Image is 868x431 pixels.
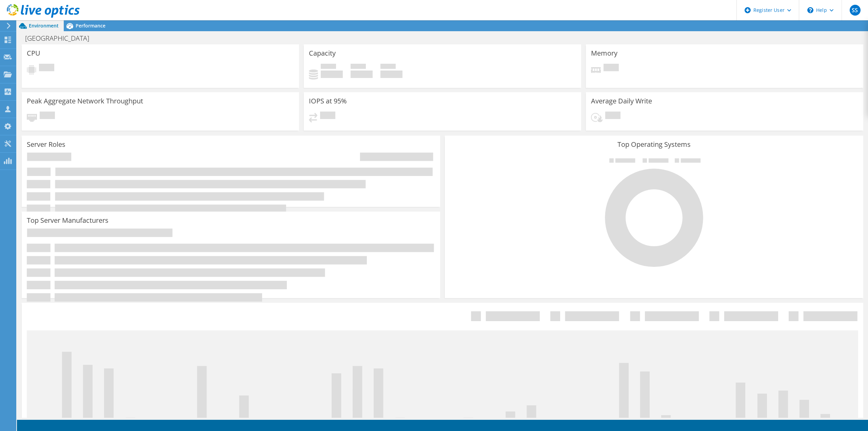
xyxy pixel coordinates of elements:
[850,5,861,16] span: SS
[351,71,373,78] h4: 0 GiB
[29,22,59,29] span: Environment
[591,97,652,105] h3: Average Daily Write
[380,64,396,71] span: Total
[450,141,858,148] h3: Top Operating Systems
[321,71,343,78] h4: 0 GiB
[605,112,620,121] span: Pending
[807,7,813,13] svg: \n
[22,35,100,42] h1: [GEOGRAPHIC_DATA]
[321,64,336,71] span: Used
[380,71,402,78] h4: 0 GiB
[27,217,108,224] h3: Top Server Manufacturers
[27,50,40,57] h3: CPU
[351,64,366,71] span: Free
[604,64,619,73] span: Pending
[39,64,54,73] span: Pending
[27,97,143,105] h3: Peak Aggregate Network Throughput
[76,22,105,29] span: Performance
[309,50,336,57] h3: Capacity
[40,112,55,121] span: Pending
[591,50,617,57] h3: Memory
[320,112,335,121] span: Pending
[309,97,347,105] h3: IOPS at 95%
[27,141,65,148] h3: Server Roles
